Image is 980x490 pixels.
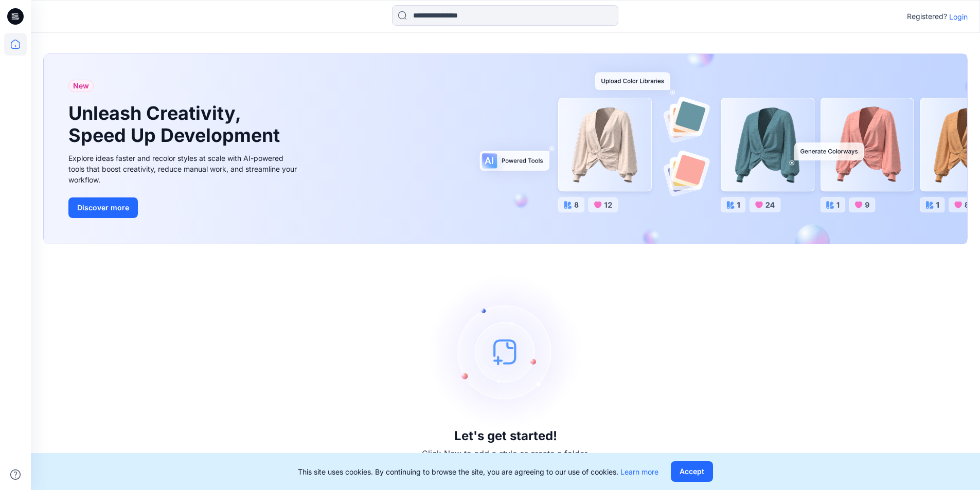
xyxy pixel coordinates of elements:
button: Accept [671,461,713,482]
h3: Let's get started! [454,429,557,443]
h1: Unleash Creativity, Speed Up Development [68,102,284,147]
a: Discover more [68,197,300,218]
span: New [73,80,89,92]
img: empty-state-image.svg [429,275,583,429]
p: Registered? [907,10,947,23]
p: This site uses cookies. By continuing to browse the site, you are agreeing to our use of cookies. [298,466,658,477]
a: Learn more [620,467,658,476]
button: Discover more [68,197,138,218]
p: Login [949,11,968,22]
div: Explore ideas faster and recolor styles at scale with AI-powered tools that boost creativity, red... [68,153,300,185]
p: Click New to add a style or create a folder. [422,447,590,460]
